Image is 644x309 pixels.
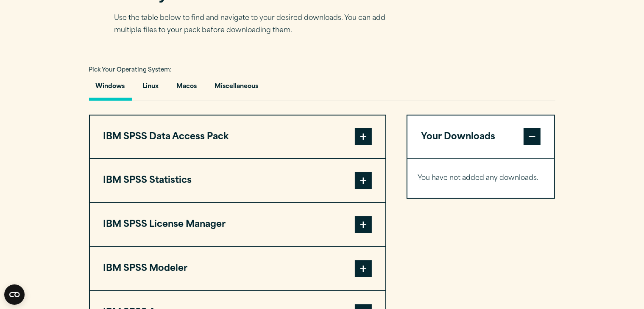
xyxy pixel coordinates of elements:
[90,203,385,246] button: IBM SPSS License Manager
[136,77,166,101] button: Linux
[90,116,385,159] button: IBM SPSS Data Access Pack
[90,247,385,290] button: IBM SPSS Modeler
[407,158,555,198] div: Your Downloads
[114,12,399,37] p: Use the table below to find and navigate to your desired downloads. You can add multiple files to...
[208,77,265,101] button: Miscellaneous
[89,77,132,101] button: Windows
[90,159,385,202] button: IBM SPSS Statistics
[4,284,25,305] button: Open CMP widget
[418,172,544,185] p: You have not added any downloads.
[89,67,172,73] span: Pick Your Operating System:
[407,116,555,159] button: Your Downloads
[170,77,204,101] button: Macos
